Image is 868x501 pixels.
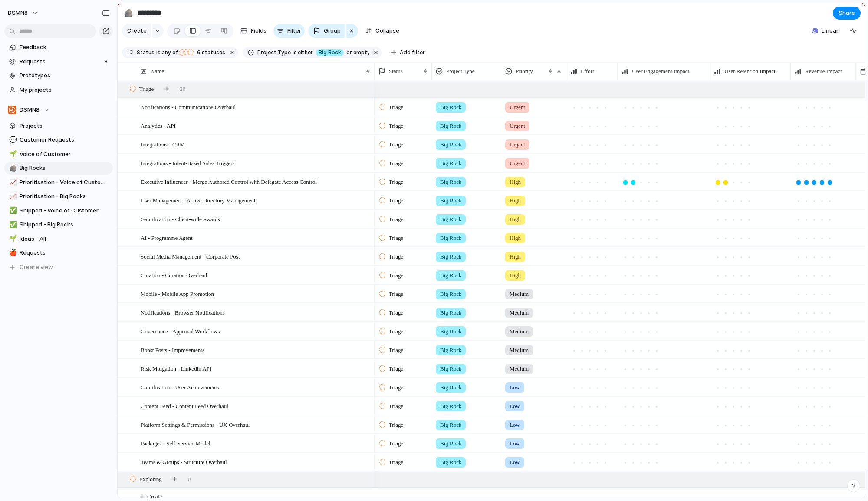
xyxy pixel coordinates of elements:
[440,346,461,355] span: Big Rock
[8,178,16,187] button: 📈
[141,363,211,373] span: Risk Mitigation - Linkedin API
[510,215,521,224] span: High
[440,140,461,149] span: Big Rock
[20,164,110,173] span: Big Rocks
[8,150,16,159] button: 🌱
[440,290,461,299] span: Big Rock
[194,49,225,56] span: statuses
[141,307,225,317] span: Notifications - Browser Notifications
[155,48,179,57] button: isany of
[180,85,185,93] span: 20
[389,309,403,317] span: Triage
[4,133,113,146] a: 💬Customer Requests
[389,346,403,355] span: Triage
[389,178,403,186] span: Triage
[838,9,855,17] span: Share
[127,27,147,35] span: Create
[389,402,403,411] span: Triage
[4,103,113,116] button: DSMN8
[141,176,317,186] span: Executive Influencer - Merge Authored Control with Delegate Access Control
[104,57,109,66] span: 3
[20,122,110,130] span: Projects
[516,67,533,76] span: Priority
[4,119,113,133] a: Projects
[251,27,266,35] span: Fields
[8,220,16,229] button: ✅
[389,196,403,205] span: Triage
[440,402,461,411] span: Big Rock
[440,159,461,168] span: Big Rock
[389,122,403,130] span: Triage
[440,252,461,261] span: Big Rock
[386,46,430,59] button: Add filter
[805,67,842,76] span: Revenue Impact
[389,215,403,224] span: Triage
[440,196,461,205] span: Big Rock
[141,232,193,242] span: AI - Programme Agent
[389,159,403,168] span: Triage
[20,220,110,229] span: Shipped - Big Rocks
[446,67,475,76] span: Project Type
[345,49,369,56] span: or empty
[4,204,113,217] div: ✅Shipped - Voice of Customer
[257,49,291,56] span: Project Type
[4,232,113,246] a: 🌱Ideas - All
[139,85,154,93] span: Triage
[510,234,521,242] span: High
[440,271,461,280] span: Big Rock
[389,67,403,76] span: Status
[510,327,529,336] span: Medium
[389,421,403,429] span: Triage
[4,162,113,175] div: 🪨Big Rocks
[389,140,403,149] span: Triage
[139,475,162,484] span: Exploring
[389,439,403,448] span: Triage
[4,190,113,203] a: 📈Prioritisation - Big Rocks
[510,271,521,280] span: High
[510,309,529,317] span: Medium
[4,176,113,189] a: 📈Prioritisation - Voice of Customer
[156,49,161,56] span: is
[9,206,15,216] div: ✅
[141,120,176,130] span: Analytics - API
[141,139,185,149] span: Integrations - CRM
[510,290,529,299] span: Medium
[510,122,525,130] span: Urgent
[9,135,15,145] div: 💬
[8,249,16,257] button: 🍎
[4,218,113,231] a: ✅Shipped - Big Rocks
[389,234,403,242] span: Triage
[291,48,316,57] button: iseither
[141,158,235,168] span: Integrations - Intent-Based Sales Triggers
[389,365,403,373] span: Triage
[389,290,403,299] span: Triage
[440,383,461,392] span: Big Rock
[510,178,521,186] span: High
[4,69,113,82] a: Prototypes
[188,475,191,484] span: 0
[308,24,345,38] button: Group
[20,235,110,243] span: Ideas - All
[4,6,43,20] button: DSMN8
[510,458,520,467] span: Low
[9,192,15,202] div: 📈
[141,102,236,112] span: Notifications - Communications Overhaul
[9,149,15,159] div: 🌱
[178,48,227,57] button: 6 statuses
[8,136,16,144] button: 💬
[440,234,461,242] span: Big Rock
[389,458,403,467] span: Triage
[510,252,521,261] span: High
[20,86,110,94] span: My projects
[137,49,155,56] span: Status
[4,246,113,259] a: 🍎Requests
[273,24,305,38] button: Filter
[237,24,270,38] button: Fields
[809,24,842,37] button: Linear
[161,49,178,56] span: any of
[510,365,529,373] span: Medium
[141,382,219,392] span: Gamification - User Achievements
